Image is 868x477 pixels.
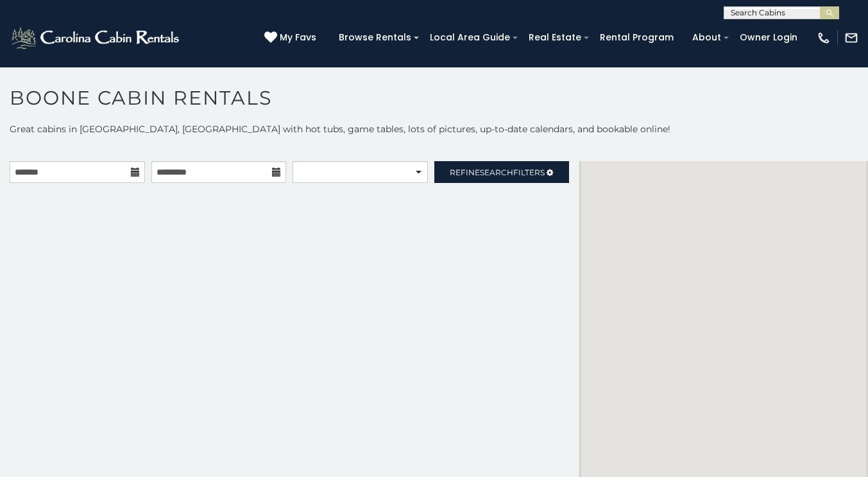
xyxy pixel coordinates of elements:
[264,31,319,45] a: My Favs
[480,168,513,177] span: Search
[522,28,588,48] a: Real Estate
[844,31,858,45] img: mail-regular-white.png
[686,28,728,48] a: About
[10,25,183,51] img: White-1-2.png
[450,168,545,177] span: Refine Filters
[280,31,316,44] span: My Favs
[423,28,516,48] a: Local Area Guide
[817,31,831,45] img: phone-regular-white.png
[332,28,418,48] a: Browse Rentals
[434,161,570,183] a: RefineSearchFilters
[733,28,804,48] a: Owner Login
[593,28,680,48] a: Rental Program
